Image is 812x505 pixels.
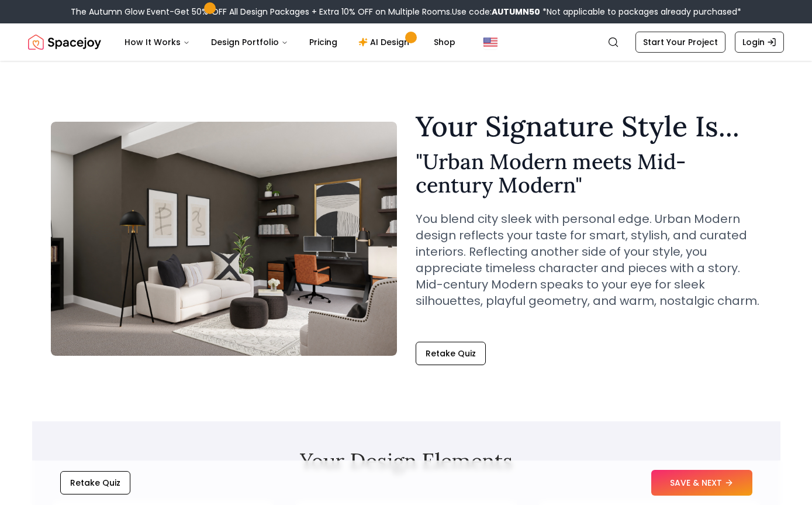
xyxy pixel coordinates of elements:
span: *Not applicable to packages already purchased* [540,6,741,18]
span: Use code: [452,6,540,18]
a: Spacejoy [28,30,101,54]
p: You blend city sleek with personal edge. Urban Modern design reflects your taste for smart, styli... [416,211,762,309]
button: Retake Quiz [60,471,130,494]
img: Urban Modern meets Mid-century Modern Style Example [51,122,397,356]
button: Retake Quiz [416,342,486,365]
img: Spacejoy Logo [28,30,101,54]
nav: Main [115,30,465,54]
a: Login [735,32,784,53]
h2: " Urban Modern meets Mid-century Modern " [416,150,762,197]
img: United States [483,35,497,49]
button: How It Works [115,30,199,54]
a: Start Your Project [635,32,725,53]
a: Shop [424,30,465,54]
nav: Global [28,23,784,61]
button: SAVE & NEXT [651,470,752,496]
button: Design Portfolio [202,30,298,54]
h1: Your Signature Style Is... [416,112,762,140]
h2: Your Design Elements [51,449,762,473]
a: AI Design [349,30,422,54]
b: AUTUMN50 [492,6,540,18]
a: Pricing [300,30,347,54]
div: The Autumn Glow Event-Get 50% OFF All Design Packages + Extra 10% OFF on Multiple Rooms. [71,6,741,18]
